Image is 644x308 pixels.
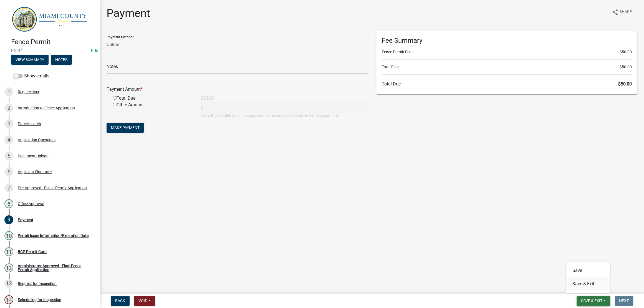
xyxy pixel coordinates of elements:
div: Other Amount [109,102,196,118]
div: Payment Amount [102,86,372,93]
div: BCP Permit Card [18,250,47,254]
div: Pre-Approved - Fence Permit Application [18,186,87,190]
label: Show emails [13,73,49,79]
div: 1 [4,87,13,96]
div: 8 [4,199,13,208]
span: $50.00 [620,64,632,70]
div: 9 [4,215,13,224]
div: 2 [4,103,13,112]
span: Next [619,299,629,303]
span: Back [115,299,125,303]
a: Edit [91,48,99,53]
button: shareShare [607,7,636,17]
div: 5 [4,152,13,160]
button: Save [566,264,610,277]
div: 13 [4,279,13,288]
div: 6 [4,167,13,176]
button: Make Payment [107,123,144,133]
div: Permit Issue Information/Expiration Date [18,234,89,238]
wm-modal-confirm: Edit Application Number [91,48,99,53]
span: FN-34 [11,48,89,53]
span: Share [620,9,632,16]
div: Total Due [109,95,196,102]
button: Next [615,296,633,306]
div: Applicant Signature [18,170,52,174]
div: Request for Inspection [18,282,57,286]
wm-modal-confirm: Notes [51,58,72,62]
button: Void [134,296,155,306]
div: Administrator Approved - Final Fence Permit Application [18,264,91,272]
div: Scheduling for Inspection [18,298,61,302]
div: Document Upload [18,154,49,158]
button: View Summary [11,55,49,65]
div: Parcel search [18,122,41,126]
li: Fence Permit Fee [382,49,632,55]
div: Payment [18,218,33,222]
span: $50.00 [618,81,632,87]
div: Save & Exit [566,262,610,293]
img: Miami County, Indiana [11,6,91,32]
div: 4 [4,135,13,144]
div: 12 [4,263,13,272]
span: Make Payment [111,125,140,130]
div: 7 [4,183,13,192]
div: Office Approval [18,202,44,206]
div: 14 [4,295,13,304]
div: 10 [4,231,13,240]
div: Require User [18,90,39,94]
button: Back [111,296,130,306]
button: Notes [51,55,72,65]
div: Introduction to Fence Application [18,106,75,110]
span: $50.00 [620,49,632,55]
h1: Payment [107,7,150,20]
i: share [612,9,618,16]
h6: Total Due [382,81,632,87]
button: Save & Exit [566,277,610,291]
wm-modal-confirm: Summary [11,58,49,62]
div: 11 [4,247,13,256]
li: Total Fees [382,64,632,70]
span: Void [138,299,147,303]
h4: Fence Permit [11,38,95,46]
div: Application Questions [18,138,55,142]
h6: Fee Summary [382,37,632,45]
span: Save & Exit [581,299,602,303]
button: Save & Exit [577,296,610,306]
div: 3 [4,119,13,128]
